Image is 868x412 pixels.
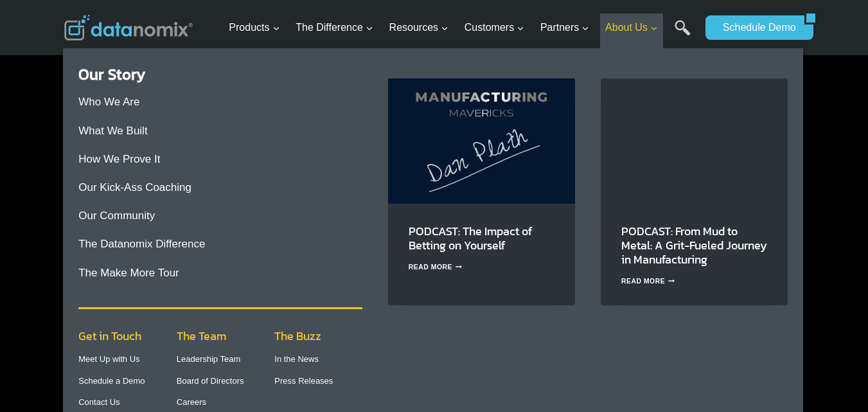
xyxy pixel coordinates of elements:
[621,222,767,268] a: PODCAST: From Mud to Metal: A Grit-Fueled Journey in Manufacturing
[274,354,319,364] a: In the News
[409,222,532,254] a: PODCAST: The Impact of Betting on Yourself
[78,376,145,386] a: Schedule a Demo
[465,19,524,36] span: Customers
[388,78,575,203] img: Dan Plath on Manufacturing Mavericks
[177,376,244,386] a: Board of Directors
[675,20,691,49] a: Search
[78,238,205,250] a: The Datanomix Difference
[540,19,589,36] span: Partners
[175,287,217,296] a: Privacy Policy
[78,397,120,407] a: Contact Us
[289,159,339,170] span: State/Region
[601,78,788,203] img: Daniel Anglemyer’s journey from hog barns to shop leadership shows how grit, culture, and tech ca...
[78,210,155,222] a: Our Community
[78,327,141,345] span: Get in Touch
[274,376,333,386] a: Press Releases
[409,264,463,271] a: Read More
[621,278,675,285] a: Read More
[78,267,179,279] a: The Make More Tour
[78,153,160,165] a: How We Prove It
[177,354,241,364] a: Leadership Team
[224,7,699,49] nav: Primary Navigation
[289,53,347,65] span: Phone number
[144,287,163,296] a: Terms
[64,15,193,40] img: Datanomix
[177,327,226,345] span: The Team
[177,397,206,407] a: Careers
[78,125,147,137] a: What We Built
[78,181,191,193] a: Our Kick-Ass Coaching
[389,19,448,36] span: Resources
[289,1,330,12] span: Last Name
[274,327,321,345] span: The Buzz
[605,19,658,36] span: About Us
[229,19,279,36] span: Products
[78,63,145,85] a: Our Story
[705,15,804,40] a: Schedule Demo
[78,354,139,364] a: Meet Up with Us
[78,96,139,108] a: Who We Are
[296,19,373,36] span: The Difference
